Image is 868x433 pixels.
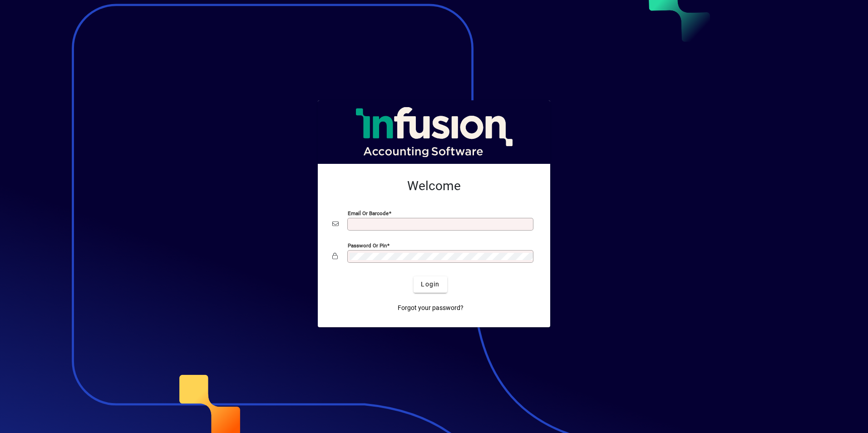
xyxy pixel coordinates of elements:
span: Forgot your password? [398,303,464,313]
mat-label: Password or Pin [348,242,387,248]
span: Login [421,280,439,289]
mat-label: Email or Barcode [348,210,389,216]
a: Forgot your password? [394,300,467,316]
h2: Welcome [332,178,536,194]
button: Login [414,276,447,293]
